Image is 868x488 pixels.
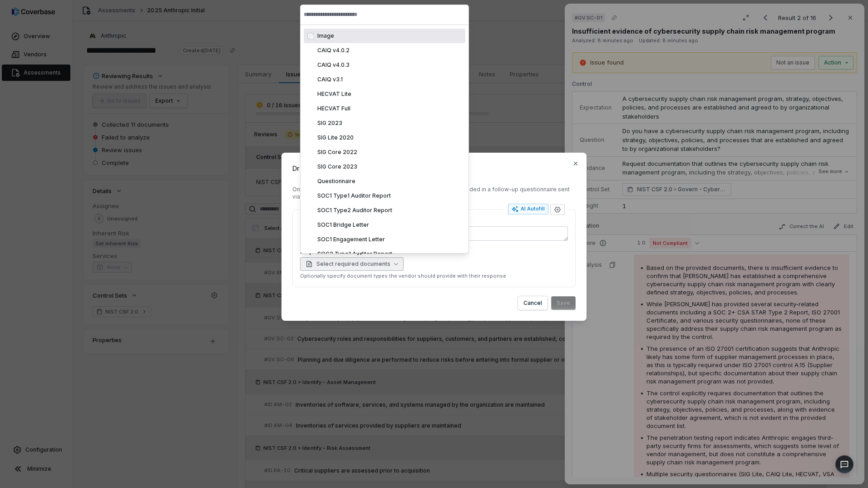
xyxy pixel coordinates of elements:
[317,61,350,68] span: CAIQ v4.0.3
[317,90,351,97] span: HECVAT Lite
[317,250,392,257] span: SOC2 Type1 Auditor Report
[317,163,357,170] span: SIG Core 2023
[317,221,369,228] span: SOC1 Bridge Letter
[317,236,385,243] span: SOC1 Engagement Letter
[300,273,568,279] p: Optionally specify document types the vendor should provide with their response
[317,47,350,54] span: CAIQ v4.0.2
[512,205,545,213] div: AI Autofill
[317,178,355,184] span: Questionnaire
[317,134,354,141] span: SIG Lite 2020
[317,32,334,39] span: Image
[508,204,548,214] button: AI Autofill
[317,120,342,126] span: SIG 2023
[317,76,343,83] span: CAIQ v3.1
[317,207,392,214] span: SOC1 Type2 Auditor Report
[292,164,576,173] span: Draft Follow-Up
[317,192,391,199] span: SOC1 Type1 Auditor Report
[317,105,350,112] span: HECVAT Full
[317,149,357,155] span: SIG Core 2022
[518,296,547,310] button: Cancel
[306,260,390,268] span: Select required documents
[292,186,576,200] div: Once saved, this follow-up item will have status until it is included in a follow-up questionnair...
